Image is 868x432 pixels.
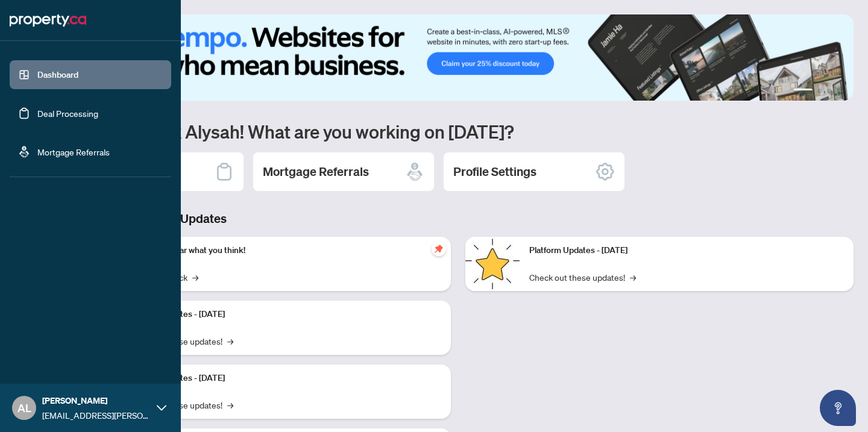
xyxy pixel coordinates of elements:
button: 1 [793,89,813,93]
span: → [192,271,198,284]
button: 2 [817,89,822,93]
a: Deal Processing [37,108,98,119]
span: AL [17,399,31,416]
h2: Mortgage Referrals [263,163,369,180]
p: We want to hear what you think! [127,244,441,257]
button: 3 [827,89,832,93]
img: logo [10,11,86,30]
img: Platform Updates - June 23, 2025 [465,237,520,291]
h1: Welcome back Alysah! What are you working on [DATE]? [63,120,854,143]
img: Slide 0 [63,14,854,101]
p: Platform Updates - [DATE] [529,244,844,257]
button: 4 [837,89,841,93]
button: Open asap [820,390,856,426]
span: → [227,334,233,348]
p: Platform Updates - [DATE] [127,308,441,321]
span: → [227,398,233,412]
p: Platform Updates - [DATE] [127,372,441,385]
h3: Brokerage & Industry Updates [63,210,854,227]
span: pushpin [432,242,446,256]
a: Check out these updates!→ [529,271,636,284]
span: → [630,271,636,284]
a: Mortgage Referrals [37,146,110,157]
span: [EMAIL_ADDRESS][PERSON_NAME][DOMAIN_NAME] [42,409,151,422]
a: Dashboard [37,69,78,80]
h2: Profile Settings [453,163,536,180]
span: [PERSON_NAME] [42,394,151,407]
